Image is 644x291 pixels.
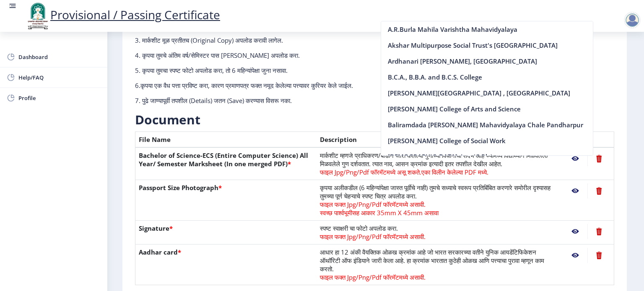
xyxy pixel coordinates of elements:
[135,81,450,90] p: 6.कृपया एक वैध पत्ता प्रविष्ट करा, कारण प्रमाणपत्र फक्त नमूद केलेल्या पत्त्यावर कुरियर केले जाईल.
[25,7,220,23] a: Provisional / Passing Certificate
[135,66,450,75] p: 5. कृपया तुमचा स्पष्ट फोटो अपलोड करा, तो 6 महिन्यांपेक्षा जुना नसावा.
[135,36,450,44] p: 3. मार्कशीट मूळ प्रतीतच (Original Copy) अपलोड करावी लागेल.
[320,200,426,209] span: फाइल फक्त Jpg/Png/Pdf फॉरमॅटमध्ये असावी.
[381,21,593,37] nb-option: A.R.Burla Mahila Varishtha Mahavidyalaya
[135,180,317,221] th: Passport Size Photograph
[563,224,587,239] nb-action: View File
[587,183,610,198] nb-action: Delete File
[135,147,317,180] th: Bachelor of Science-ECS (Entire Computer Science) All Year/ Semester Marksheet (In one merged PDF)
[18,52,101,62] span: Dashboard
[317,147,560,180] td: मार्कशीट म्हणजे प्राधिकरण/बोर्डाने जारी केलेल्या गुणांच्या विधानाचा संदर्भ आहे ज्यामध्ये विद्यार्...
[421,168,488,176] span: एका विलीन केलेल्या PDF मध्ये.
[563,248,587,263] nb-action: View File
[381,117,593,133] nb-option: Baliramdada [PERSON_NAME] Mahavidyalaya Chale Pandharpur
[18,72,101,82] span: Help/FAQ
[135,132,317,148] th: File Name
[135,221,317,245] th: Signature
[381,69,593,85] nb-option: B.C.A., B.B.A. and B.C.S. College
[317,132,560,148] th: Description
[135,96,450,105] p: 7. पुढे जाण्यापूर्वी तपशील (Details) जतन (Save) करण्यास विसरू नका.
[320,209,439,217] span: स्वच्छ पार्श्वभूमीसह आकार 35mm X 45mm असावा
[587,224,610,239] nb-action: Delete File
[381,101,593,117] nb-option: [PERSON_NAME] College of Arts and Science
[18,93,101,103] span: Profile
[320,232,426,241] span: फाइल फक्त Jpg/Png/Pdf फॉरमॅटमध्ये असावी.
[587,248,610,263] nb-action: Delete File
[381,149,593,165] nb-option: [DEMOGRAPHIC_DATA], Jeur(C.Rly)
[587,151,610,166] nb-action: Delete File
[135,245,317,285] th: Aadhar card
[381,37,593,53] nb-option: Akshar Multipurpose Social Trust's [GEOGRAPHIC_DATA]
[25,2,50,30] img: logo
[381,85,593,101] nb-option: [PERSON_NAME][GEOGRAPHIC_DATA] , [GEOGRAPHIC_DATA]
[563,151,587,166] nb-action: View File
[135,51,450,59] p: 4. कृपया तुमचे अंतिम वर्ष/सेमिस्टर पास [PERSON_NAME] अपलोड करा.
[317,221,560,245] td: स्पष्ट स्वाक्षरी चा फोटो अपलोड करा.
[563,183,587,198] nb-action: View File
[135,111,614,128] h3: Document
[320,273,426,281] span: फाइल फक्त Jpg/Png/Pdf फॉरमॅटमध्ये असावी.
[317,180,560,221] td: कृपया अलीकडील (6 महिन्यांपेक्षा जास्त पूर्वीचे नाही) तुमचे सध्याचे स्वरूप प्रतिबिंबित करणारे समोर...
[317,245,560,285] td: आधार हा 12 अंकी वैयक्तिक ओळख क्रमांक आहे जो भारत सरकारच्या वतीने युनिक आयडेंटिफिकेशन ऑथॉरिटी ऑफ इ...
[381,133,593,149] nb-option: [PERSON_NAME] College of Social Work
[381,53,593,69] nb-option: Ardhanari [PERSON_NAME], [GEOGRAPHIC_DATA]
[320,168,421,176] span: फाइल Jpg/Png/Pdf फॉरमॅटमध्ये असू शकते.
